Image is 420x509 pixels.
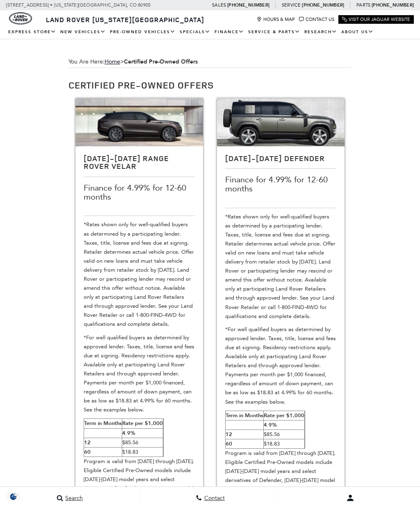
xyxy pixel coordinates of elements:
p: *Rates shown only for well-qualified buyers as determined by a participating lender. Taxes, title... [84,220,195,329]
th: 60 [84,447,122,457]
p: *Rates shown only for well-qualified buyers as determined by a participating lender. Taxes, title... [225,212,336,321]
td: $85.56 [264,429,305,439]
img: Land Rover [9,12,32,25]
span: Land Rover [US_STATE][GEOGRAPHIC_DATA] [46,15,204,24]
td: $18.83 [264,439,305,448]
a: Hours & Map [257,17,295,22]
span: Contact [202,495,225,502]
p: *For well qualified buyers as determined by approved lender. Taxes, title, license and fees due a... [84,333,195,415]
a: [PHONE_NUMBER] [372,2,414,8]
b: Rate per $1,000 [264,412,304,419]
td: $18.83 [122,447,163,457]
a: Pre-Owned Vehicles [108,25,178,39]
a: Service & Parts [246,25,302,39]
b: Rate per $1,000 [122,420,163,427]
th: 12 [226,429,264,439]
a: Land Rover [US_STATE][GEOGRAPHIC_DATA] [41,15,209,24]
h2: [DATE]-[DATE] Range Rover Velar [84,155,195,171]
div: Breadcrumbs [68,56,352,68]
h2: [DATE]-[DATE] Defender [225,155,336,163]
th: 60 [226,439,264,448]
a: Home [105,58,120,65]
a: land-rover [9,12,32,25]
button: Open user profile menu [280,488,420,508]
a: Specials [178,25,212,39]
b: 4.9% [264,421,277,429]
section: Click to Open Cookie Consent Modal [4,492,23,501]
strong: Certified Pre-Owned Offers [124,58,198,66]
a: New Vehicles [58,25,108,39]
h1: Certified Pre-Owned Offers [68,80,352,90]
th: Term in Months [84,419,122,428]
td: $85.56 [122,438,163,447]
span: Finance for 4.99% for 12-60 months [225,175,336,193]
nav: Main Navigation [6,25,414,39]
th: Term in Months [226,411,264,420]
span: Finance for 4.99% for 12-60 months [84,183,195,201]
a: Research [302,25,339,39]
span: > [105,58,198,65]
a: [PHONE_NUMBER] [227,2,269,8]
span: Search [63,495,83,502]
span: You Are Here: [68,56,352,68]
a: About Us [339,25,376,39]
a: EXPRESS STORE [6,25,58,39]
a: Visit Our Jaguar Website [342,17,410,22]
img: 2020-2024 Defender [217,98,345,146]
a: [STREET_ADDRESS] • [US_STATE][GEOGRAPHIC_DATA], CO 80905 [6,2,151,8]
img: 2019-2024 Range Rover Velar [75,98,203,146]
th: 12 [84,438,122,447]
b: 4.9% [122,429,135,437]
a: [PHONE_NUMBER] [302,2,344,8]
a: Contact Us [299,17,334,22]
img: Opt-Out Icon [4,492,23,501]
a: Finance [212,25,246,39]
p: *For well qualified buyers as determined by approved lender. Taxes, title, license and fees due a... [225,325,336,407]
